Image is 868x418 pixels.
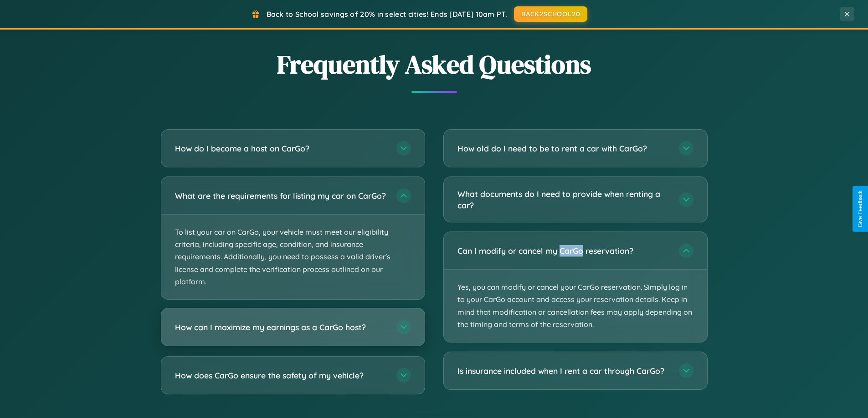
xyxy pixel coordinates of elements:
h3: How can I maximize my earnings as a CarGo host? [175,322,387,333]
h3: How do I become a host on CarGo? [175,143,387,154]
h3: How old do I need to be to rent a car with CarGo? [457,143,670,154]
h3: Can I modify or cancel my CarGo reservation? [457,245,670,257]
h2: Frequently Asked Questions [161,47,708,82]
h3: How does CarGo ensure the safety of my vehicle? [175,370,387,381]
div: Give Feedback [857,191,863,227]
p: To list your car on CarGo, your vehicle must meet our eligibility criteria, including specific ag... [161,215,425,299]
button: BACK2SCHOOL20 [514,6,587,22]
h3: Is insurance included when I rent a car through CarGo? [457,365,670,377]
p: Yes, you can modify or cancel your CarGo reservation. Simply log in to your CarGo account and acc... [444,270,707,342]
h3: What documents do I need to provide when renting a car? [457,188,670,211]
span: Back to School savings of 20% in select cities! Ends [DATE] 10am PT. [267,10,507,19]
h3: What are the requirements for listing my car on CarGo? [175,190,387,201]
